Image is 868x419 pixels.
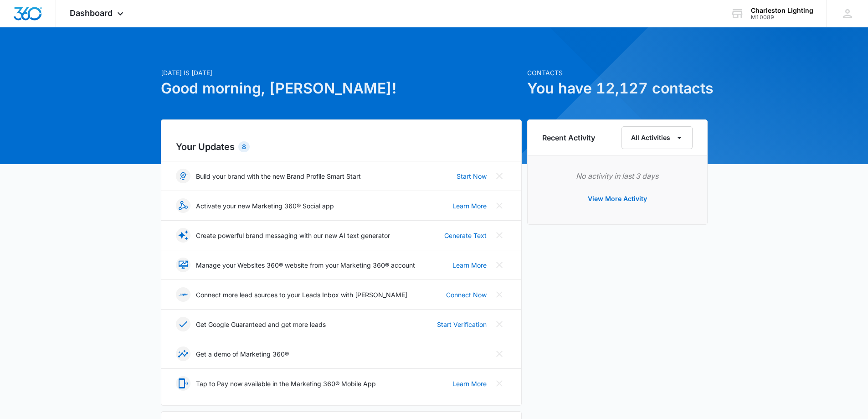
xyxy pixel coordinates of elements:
p: No activity in last 3 days [542,171,693,181]
h2: Your Updates [176,140,507,154]
div: account name [751,7,813,14]
p: Get Google Guaranteed and get more leads [196,320,326,329]
p: Create powerful brand messaging with our new AI text generator [196,231,390,240]
p: Get a demo of Marketing 360® [196,349,289,359]
div: account id [751,14,813,21]
button: Close [492,258,507,272]
a: Learn More [452,201,487,211]
button: Close [492,317,507,331]
button: Close [492,198,507,213]
div: 8 [238,141,250,152]
button: Close [492,347,507,361]
p: Activate your new Marketing 360® Social app [196,201,334,211]
a: Start Verification [437,320,487,329]
p: Build your brand with the new Brand Profile Smart Start [196,171,361,181]
h1: You have 12,127 contacts [527,78,708,99]
button: Close [492,287,507,302]
a: Generate Text [444,231,487,240]
a: Learn More [452,379,487,388]
button: Close [492,376,507,391]
p: Manage your Websites 360® website from your Marketing 360® account [196,260,415,270]
button: Close [492,228,507,243]
a: Start Now [457,171,487,181]
button: Close [492,169,507,183]
h1: Good morning, [PERSON_NAME]! [161,78,522,99]
h6: Recent Activity [542,132,595,143]
p: [DATE] is [DATE] [161,68,522,78]
span: Dashboard [70,8,113,18]
a: Connect Now [446,290,487,300]
button: All Activities [621,126,693,149]
p: Connect more lead sources to your Leads Inbox with [PERSON_NAME] [196,290,407,300]
p: Tap to Pay now available in the Marketing 360® Mobile App [196,379,376,388]
a: Learn More [452,260,487,270]
button: View More Activity [579,188,656,210]
p: Contacts [527,68,708,78]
